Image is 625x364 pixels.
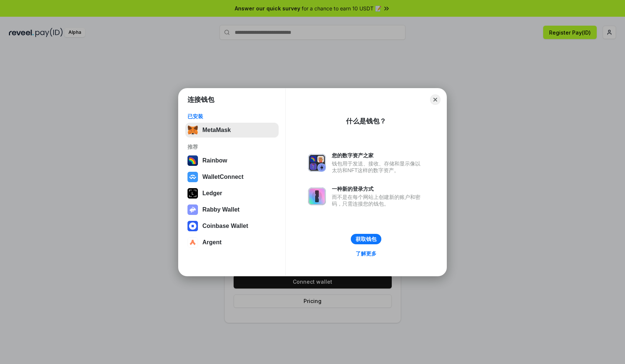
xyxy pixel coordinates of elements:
[187,172,198,182] img: svg+xml,%3Csvg%20width%3D%2228%22%20height%3D%2228%22%20viewBox%3D%220%200%2028%2028%22%20fill%3D...
[430,94,440,105] button: Close
[346,117,386,126] div: 什么是钱包？
[187,204,198,215] img: svg+xml,%3Csvg%20xmlns%3D%22http%3A%2F%2Fwww.w3.org%2F2000%2Fsvg%22%20fill%3D%22none%22%20viewBox...
[187,221,198,231] img: svg+xml,%3Csvg%20width%3D%2228%22%20height%3D%2228%22%20viewBox%3D%220%200%2028%2028%22%20fill%3D...
[187,155,198,166] img: svg+xml,%3Csvg%20width%3D%22120%22%20height%3D%22120%22%20viewBox%3D%220%200%20120%20120%22%20fil...
[187,144,276,150] div: 推荐
[356,250,376,257] div: 了解更多
[308,187,326,205] img: svg+xml,%3Csvg%20xmlns%3D%22http%3A%2F%2Fwww.w3.org%2F2000%2Fsvg%22%20fill%3D%22none%22%20viewBox...
[185,123,279,138] button: MetaMask
[308,154,326,172] img: svg+xml,%3Csvg%20xmlns%3D%22http%3A%2F%2Fwww.w3.org%2F2000%2Fsvg%22%20fill%3D%22none%22%20viewBox...
[356,236,376,242] div: 获取钱包
[202,190,222,197] div: Ledger
[202,174,244,180] div: WalletConnect
[202,239,222,246] div: Argent
[202,223,248,229] div: Coinbase Wallet
[332,152,424,159] div: 您的数字资产之家
[332,160,424,174] div: 钱包用于发送、接收、存储和显示像以太坊和NFT这样的数字资产。
[185,202,279,217] button: Rabby Wallet
[351,249,381,258] a: 了解更多
[185,170,279,184] button: WalletConnect
[185,153,279,168] button: Rainbow
[187,95,214,104] h1: 连接钱包
[185,235,279,250] button: Argent
[351,234,381,244] button: 获取钱包
[187,237,198,248] img: svg+xml,%3Csvg%20width%3D%2228%22%20height%3D%2228%22%20viewBox%3D%220%200%2028%2028%22%20fill%3D...
[202,157,227,164] div: Rainbow
[187,188,198,199] img: svg+xml,%3Csvg%20xmlns%3D%22http%3A%2F%2Fwww.w3.org%2F2000%2Fsvg%22%20width%3D%2228%22%20height%3...
[202,206,240,213] div: Rabby Wallet
[187,113,276,120] div: 已安装
[332,186,424,192] div: 一种新的登录方式
[187,125,198,135] img: svg+xml,%3Csvg%20fill%3D%22none%22%20height%3D%2233%22%20viewBox%3D%220%200%2035%2033%22%20width%...
[185,186,279,201] button: Ledger
[185,219,279,233] button: Coinbase Wallet
[332,194,424,207] div: 而不是在每个网站上创建新的账户和密码，只需连接您的钱包。
[202,127,231,133] div: MetaMask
